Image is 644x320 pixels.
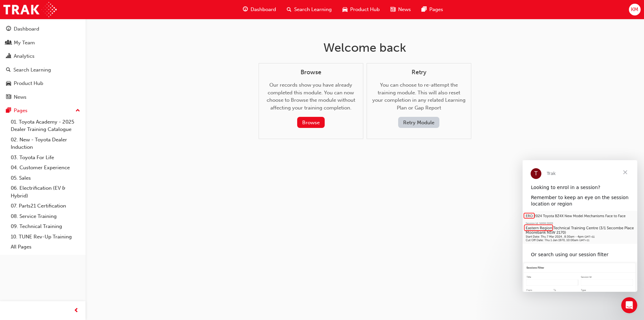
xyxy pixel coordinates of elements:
[8,242,83,252] a: All Pages
[422,5,427,14] span: pages-icon
[6,26,11,32] span: guage-icon
[8,152,83,163] a: 03. Toyota For Life
[8,173,83,183] a: 05. Sales
[264,69,358,76] h4: Browse
[6,67,11,73] span: search-icon
[3,21,83,104] button: DashboardMy TeamAnalyticsSearch LearningProduct HubNews
[287,5,291,14] span: search-icon
[390,5,395,14] span: news-icon
[416,3,448,16] a: pages-iconPages
[3,23,83,35] a: Dashboard
[14,80,43,87] div: Product Hub
[75,106,80,115] span: up-icon
[13,66,51,74] div: Search Learning
[337,3,385,16] a: car-iconProduct Hub
[3,104,83,117] button: Pages
[8,163,83,173] a: 04. Customer Experience
[398,6,411,13] span: News
[3,50,83,62] a: Analytics
[6,40,11,46] span: people-icon
[237,3,281,16] a: guage-iconDashboard
[297,117,325,128] button: Browse
[8,183,83,201] a: 06. Electrification (EV & Hybrid)
[629,4,641,15] button: KM
[14,52,35,60] div: Analytics
[8,232,83,242] a: 10. TUNE Rev-Up Training
[14,25,39,33] div: Dashboard
[6,53,11,59] span: chart-icon
[372,69,466,128] div: You can choose to re-attempt the training module. This will also reset your completion in any rel...
[8,117,83,135] a: 01. Toyota Academy - 2025 Dealer Training Catalogue
[385,3,416,16] a: news-iconNews
[350,6,380,13] span: Product Hub
[259,40,471,55] h1: Welcome back
[3,77,83,90] a: Product Hub
[281,3,337,16] a: search-iconSearch Learning
[3,64,83,76] a: Search Learning
[523,160,637,292] iframe: Intercom live chat message
[251,6,276,13] span: Dashboard
[8,201,83,211] a: 07. Parts21 Certification
[243,5,248,14] span: guage-icon
[14,93,26,101] div: News
[6,81,11,87] span: car-icon
[6,108,11,114] span: pages-icon
[264,69,358,128] div: Our records show you have already completed this module. You can now choose to Browse the module ...
[342,5,347,14] span: car-icon
[621,297,637,313] iframe: Intercom live chat
[372,69,466,76] h4: Retry
[398,117,439,128] button: Retry Module
[631,6,638,13] span: KM
[8,135,83,152] a: 02. New - Toyota Dealer Induction
[8,211,83,222] a: 08. Service Training
[8,221,83,232] a: 09. Technical Training
[3,2,57,17] img: Trak
[14,39,35,47] div: My Team
[294,6,332,13] span: Search Learning
[6,94,11,100] span: news-icon
[74,307,79,315] span: prev-icon
[3,37,83,49] a: My Team
[429,6,443,13] span: Pages
[14,107,28,115] div: Pages
[3,91,83,103] a: News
